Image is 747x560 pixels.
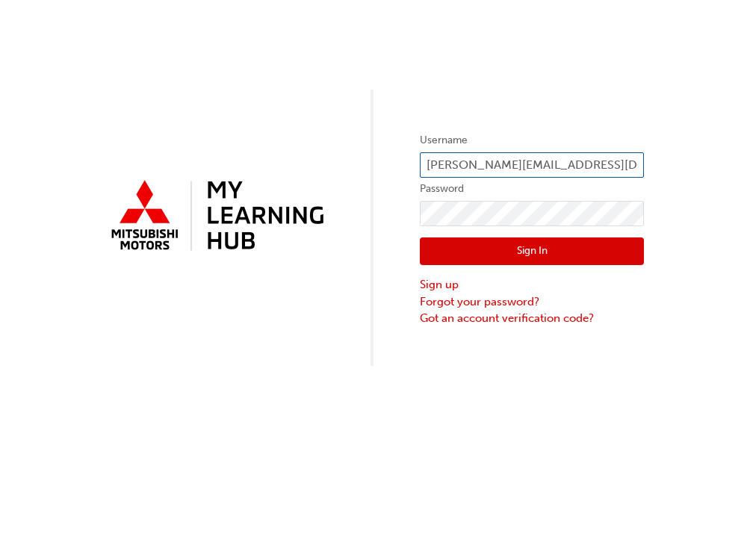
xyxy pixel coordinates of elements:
input: Username [420,152,644,178]
button: Sign In [420,237,644,266]
label: Password [420,180,644,198]
a: Sign up [420,276,644,293]
img: mmal [103,174,327,259]
a: Got an account verification code? [420,310,644,327]
label: Username [420,131,644,149]
a: Forgot your password? [420,293,644,311]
